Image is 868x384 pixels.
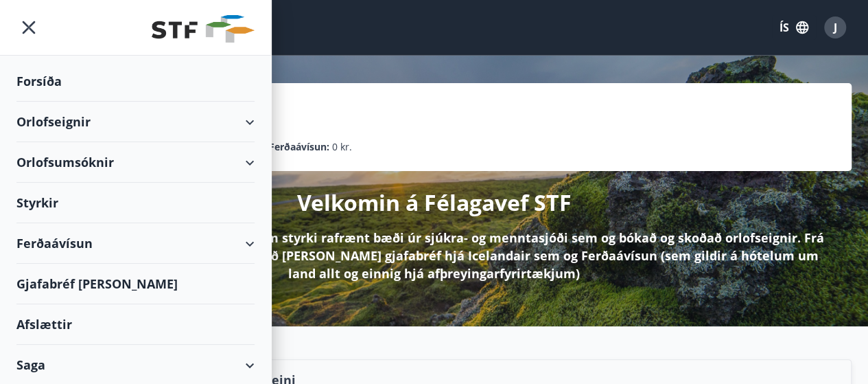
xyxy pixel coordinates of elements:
div: Styrkir [16,183,255,223]
p: Hér á Félagavefnum getur þú sótt um styrki rafrænt bæði úr sjúkra- og menntasjóði sem og bókað og... [38,229,830,282]
div: Afslættir [16,304,255,345]
button: J [819,11,852,44]
div: Forsíða [16,61,255,102]
button: menu [16,15,41,40]
div: Orlofsumsóknir [16,142,255,183]
p: Velkomin á Félagavef STF [297,188,572,218]
button: ÍS [772,15,816,40]
p: Ferðaávísun : [269,139,329,155]
div: Gjafabréf [PERSON_NAME] [16,264,255,304]
div: Orlofseignir [16,102,255,142]
img: union_logo [152,15,255,43]
span: J [834,20,837,35]
span: 0 kr. [332,139,352,155]
div: Ferðaávísun [16,223,255,264]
